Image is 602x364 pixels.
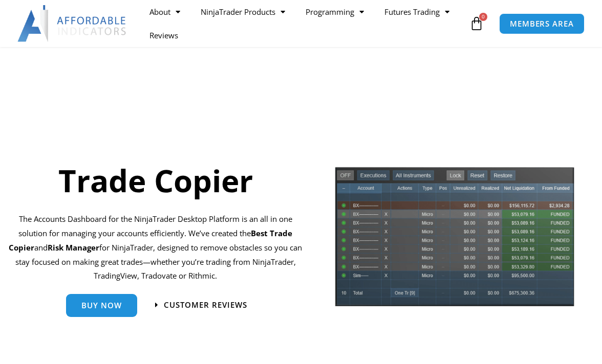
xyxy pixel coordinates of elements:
span: Customer Reviews [164,301,247,309]
img: LogoAI | Affordable Indicators – NinjaTrader [17,5,127,42]
p: The Accounts Dashboard for the NinjaTrader Desktop Platform is an all in one solution for managin... [8,212,304,283]
span: 0 [479,13,487,21]
span: Buy Now [81,302,122,309]
a: Customer Reviews [155,301,247,309]
a: Reviews [139,24,188,47]
span: MEMBERS AREA [510,20,574,28]
b: Best Trade Copier [9,228,292,253]
h1: Trade Copier [8,159,304,202]
a: MEMBERS AREA [499,13,585,34]
strong: Risk Manager [48,242,99,253]
img: tradecopier | Affordable Indicators – NinjaTrader [334,166,575,313]
a: Buy Now [66,294,137,317]
a: 0 [454,9,499,38]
